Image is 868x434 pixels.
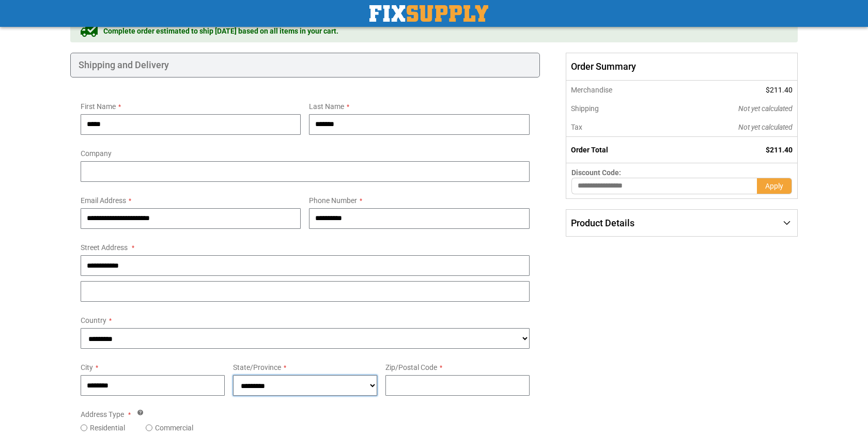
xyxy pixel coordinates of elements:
[566,81,669,99] th: Merchandise
[309,196,357,205] span: Phone Number
[385,363,437,371] span: Zip/Postal Code
[369,5,488,22] a: store logo
[70,53,540,78] div: Shipping and Delivery
[81,410,124,419] span: Address Type
[765,182,783,190] span: Apply
[155,423,193,433] label: Commercial
[738,123,793,131] span: Not yet calculated
[369,5,488,22] img: Fix Industrial Supply
[81,243,128,252] span: Street Address
[571,218,634,228] span: Product Details
[309,102,344,111] span: Last Name
[766,146,793,154] span: $211.40
[738,104,793,113] span: Not yet calculated
[571,168,621,177] span: Discount Code:
[103,26,338,36] span: Complete order estimated to ship [DATE] based on all items in your cart.
[566,118,669,137] th: Tax
[81,102,116,111] span: First Name
[757,178,792,194] button: Apply
[571,146,608,154] strong: Order Total
[90,423,125,433] label: Residential
[81,363,93,371] span: City
[571,104,599,113] span: Shipping
[81,196,126,205] span: Email Address
[81,316,106,324] span: Country
[566,53,798,81] span: Order Summary
[81,149,112,158] span: Company
[233,363,281,371] span: State/Province
[766,86,793,94] span: $211.40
